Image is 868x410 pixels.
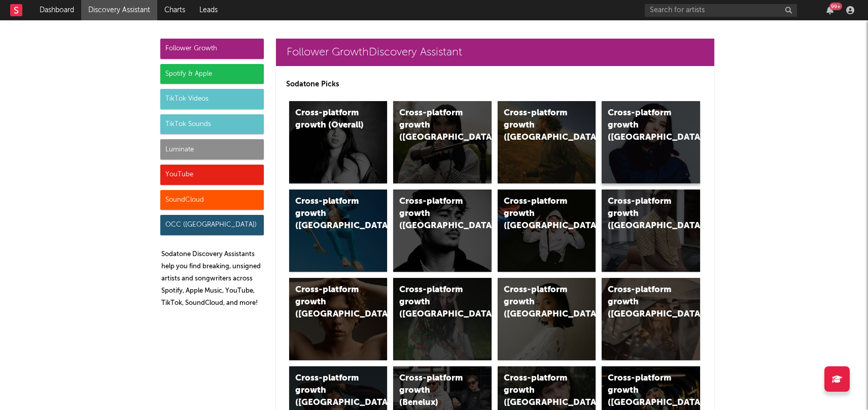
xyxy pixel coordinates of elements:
div: Spotify & Apple [160,64,264,84]
div: YouTube [160,165,264,185]
a: Cross-platform growth ([GEOGRAPHIC_DATA]) [289,190,388,272]
div: Cross-platform growth ([GEOGRAPHIC_DATA]) [295,284,364,321]
div: SoundCloud [160,190,264,210]
div: Cross-platform growth ([GEOGRAPHIC_DATA]) [399,107,468,144]
a: Cross-platform growth ([GEOGRAPHIC_DATA]) [393,278,492,360]
button: 99+ [826,6,834,14]
div: Luminate [160,139,264,160]
input: Search for artists [645,4,797,17]
div: Cross-platform growth ([GEOGRAPHIC_DATA]) [504,107,573,144]
div: Cross-platform growth ([GEOGRAPHIC_DATA]) [295,372,364,409]
a: Cross-platform growth ([GEOGRAPHIC_DATA]) [602,101,700,183]
a: Cross-platform growth ([GEOGRAPHIC_DATA]) [602,278,700,360]
div: Cross-platform growth ([GEOGRAPHIC_DATA]) [399,196,468,232]
div: Cross-platform growth ([GEOGRAPHIC_DATA]) [608,372,677,409]
div: Cross-platform growth ([GEOGRAPHIC_DATA]) [295,196,364,232]
div: TikTok Sounds [160,114,264,135]
a: Cross-platform growth ([GEOGRAPHIC_DATA]/GSA) [498,190,596,272]
p: Sodatone Picks [286,78,704,90]
div: Cross-platform growth ([GEOGRAPHIC_DATA]) [504,372,573,409]
div: Cross-platform growth (Benelux) [399,372,468,409]
p: Sodatone Discovery Assistants help you find breaking, unsigned artists and songwriters across Spo... [161,248,264,309]
div: Cross-platform growth ([GEOGRAPHIC_DATA]) [399,284,468,321]
a: Cross-platform growth ([GEOGRAPHIC_DATA]) [289,278,388,360]
a: Cross-platform growth ([GEOGRAPHIC_DATA]) [602,190,700,272]
a: Cross-platform growth ([GEOGRAPHIC_DATA]) [498,101,596,183]
a: Cross-platform growth ([GEOGRAPHIC_DATA]) [498,278,596,360]
a: Cross-platform growth ([GEOGRAPHIC_DATA]) [393,190,492,272]
div: TikTok Videos [160,89,264,109]
a: Cross-platform growth ([GEOGRAPHIC_DATA]) [393,101,492,183]
div: 99 + [829,3,842,10]
div: Cross-platform growth ([GEOGRAPHIC_DATA]) [608,196,677,232]
div: Cross-platform growth (Overall) [295,107,364,132]
div: Cross-platform growth ([GEOGRAPHIC_DATA]) [608,107,677,144]
div: Follower Growth [160,39,264,59]
div: Cross-platform growth ([GEOGRAPHIC_DATA]) [608,284,677,321]
div: OCC ([GEOGRAPHIC_DATA]) [160,215,264,235]
a: Follower GrowthDiscovery Assistant [276,39,714,66]
a: Cross-platform growth (Overall) [289,101,388,183]
div: Cross-platform growth ([GEOGRAPHIC_DATA]) [504,284,573,321]
div: Cross-platform growth ([GEOGRAPHIC_DATA]/GSA) [504,196,573,232]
